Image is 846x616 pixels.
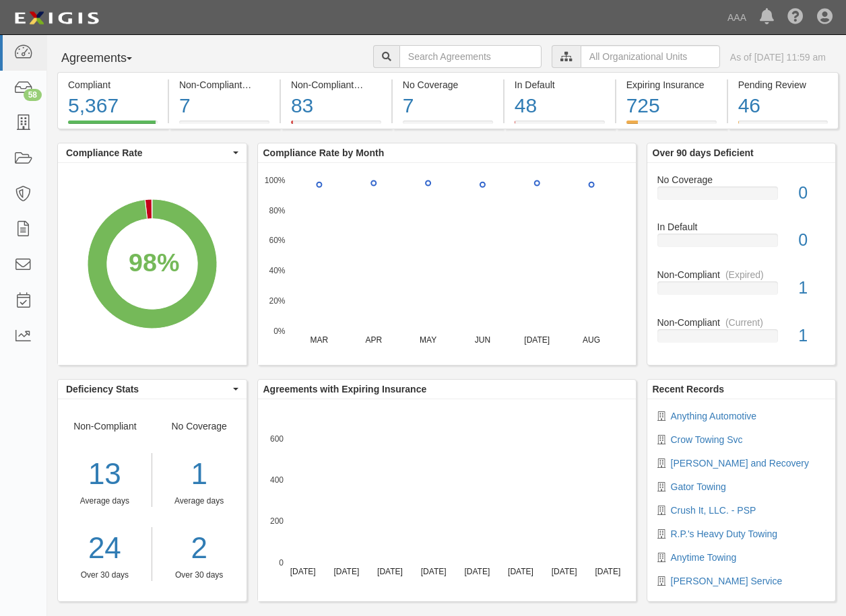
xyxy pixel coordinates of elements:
[263,147,385,158] b: Compliance Rate by Month
[291,92,381,121] div: 83
[653,384,725,395] b: Recent Records
[647,220,836,234] div: In Default
[403,78,493,92] div: No Coverage
[162,570,236,581] div: Over 30 days
[671,411,757,421] a: Anything Automotive
[10,6,103,30] img: logo-5460c22ac91f19d4615b14bd174203de0afe785f0fc80cf4dbbc73dc1793850b.png
[179,78,269,92] div: Non-Compliant (Current)
[657,220,826,268] a: In Default0
[58,527,152,570] a: 24
[58,570,152,581] div: Over 30 days
[269,434,283,443] text: 600
[58,419,152,581] div: Non-Compliant
[616,121,727,131] a: Expiring Insurance725
[291,78,381,92] div: Non-Compliant (Expired)
[269,266,285,275] text: 40%
[738,92,828,121] div: 46
[359,78,397,92] div: (Expired)
[788,228,835,252] div: 0
[263,384,427,395] b: Agreements with Expiring Insurance
[247,78,285,92] div: (Current)
[24,89,42,101] div: 58
[58,495,152,507] div: Average days
[403,92,493,121] div: 7
[671,481,726,492] a: Gator Towing
[788,276,835,300] div: 1
[728,121,839,131] a: Pending Review46
[657,316,826,353] a: Non-Compliant(Current)1
[671,458,809,469] a: [PERSON_NAME] and Recovery
[269,236,285,245] text: 60%
[365,335,382,345] text: APR
[333,567,359,576] text: [DATE]
[258,399,636,601] div: A chart.
[671,528,778,539] a: R.P.'s Heavy Duty Towing
[524,335,550,345] text: [DATE]
[551,567,577,576] text: [DATE]
[58,163,247,365] svg: A chart.
[725,316,763,329] div: (Current)
[68,92,158,121] div: 5,367
[581,45,720,68] input: All Organizational Units
[129,245,179,281] div: 98%
[657,173,826,221] a: No Coverage0
[179,92,269,121] div: 7
[721,4,753,31] a: AAA
[583,335,600,345] text: AUG
[57,121,168,131] a: Compliant5,367
[281,121,391,131] a: Non-Compliant(Expired)83
[508,567,533,576] text: [DATE]
[162,527,236,570] a: 2
[162,453,236,495] div: 1
[152,419,247,581] div: No Coverage
[393,121,503,131] a: No Coverage7
[626,78,717,92] div: Expiring Insurance
[788,181,835,205] div: 0
[269,205,285,215] text: 80%
[515,92,605,121] div: 48
[162,495,236,507] div: Average days
[474,335,490,345] text: JUN
[464,567,490,576] text: [DATE]
[258,163,636,365] svg: A chart.
[515,78,605,92] div: In Default
[310,335,328,345] text: MAR
[68,78,158,92] div: Compliant
[657,268,826,316] a: Non-Compliant(Expired)1
[730,50,826,64] div: As of [DATE] 11:59 am
[505,121,615,131] a: In Default48
[290,567,315,576] text: [DATE]
[273,326,286,335] text: 0%
[653,147,754,158] b: Over 90 days Deficient
[787,9,804,26] i: Help Center - Complianz
[399,45,542,68] input: Search Agreements
[269,475,283,485] text: 400
[647,173,836,186] div: No Coverage
[725,268,764,281] div: (Expired)
[58,380,247,399] button: Deficiency Stats
[595,567,620,576] text: [DATE]
[57,45,158,72] button: Agreements
[647,316,836,329] div: Non-Compliant
[647,268,836,281] div: Non-Compliant
[58,453,152,495] div: 13
[66,382,230,396] span: Deficiency Stats
[671,576,783,586] a: [PERSON_NAME] Service
[269,296,285,306] text: 20%
[269,516,283,526] text: 200
[169,121,280,131] a: Non-Compliant(Current)7
[738,78,828,92] div: Pending Review
[671,505,756,516] a: Crush It, LLC. - PSP
[420,567,446,576] text: [DATE]
[279,557,284,567] text: 0
[671,552,737,563] a: Anytime Towing
[420,335,436,345] text: MAY
[671,434,743,445] a: Crow Towing Svc
[377,567,403,576] text: [DATE]
[58,143,247,162] button: Compliance Rate
[788,324,835,348] div: 1
[626,92,717,121] div: 725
